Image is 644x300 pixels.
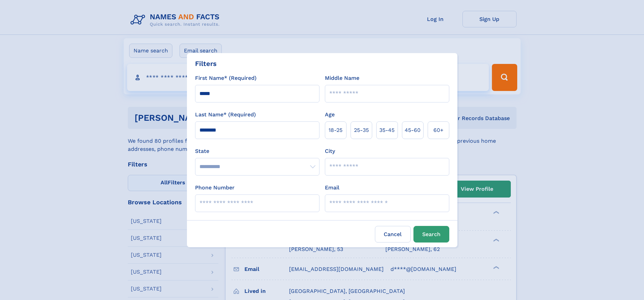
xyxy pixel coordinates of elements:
span: 25‑35 [354,126,369,134]
label: Phone Number [195,184,235,192]
label: Middle Name [325,74,359,82]
span: 35‑45 [379,126,395,134]
div: Filters [195,59,217,69]
label: Age [325,111,335,119]
span: 45‑60 [405,126,421,134]
label: First Name* (Required) [195,74,257,82]
button: Search [413,226,449,243]
label: Email [325,184,339,192]
span: 60+ [433,126,444,134]
span: 18‑25 [329,126,342,134]
label: Cancel [375,226,411,243]
label: Last Name* (Required) [195,111,256,119]
label: City [325,147,335,155]
label: State [195,147,319,155]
